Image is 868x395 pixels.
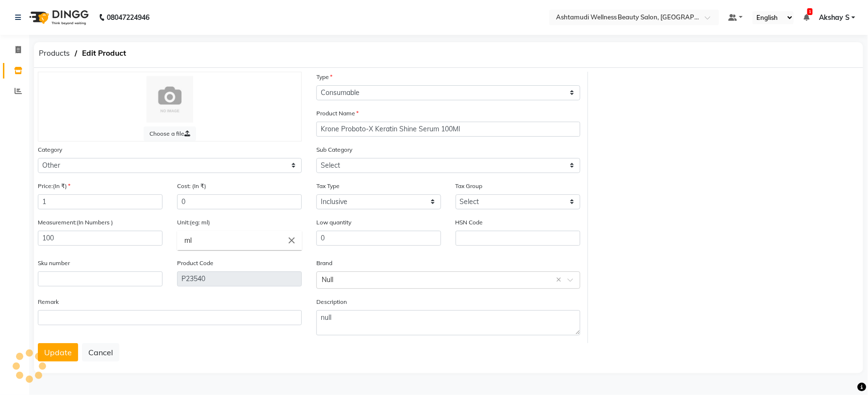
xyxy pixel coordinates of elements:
[147,76,193,123] img: Cinque Terre
[107,4,149,31] b: 08047224946
[38,343,78,362] button: Update
[803,13,809,22] a: 1
[316,145,352,154] label: Sub Category
[144,126,196,141] label: Choose a file
[316,182,340,190] label: Tax Type
[316,259,332,268] label: Brand
[38,259,70,268] label: Sku number
[25,4,91,31] img: logo
[38,298,59,306] label: Remark
[316,298,347,306] label: Description
[177,259,213,268] label: Product Code
[38,145,62,154] label: Category
[286,235,297,246] i: Close
[177,271,302,286] input: Leave empty to Autogenerate
[456,182,483,190] label: Tax Group
[316,73,332,81] label: Type
[456,218,483,227] label: HSN Code
[177,218,210,227] label: Unit:(eg: ml)
[557,275,565,285] span: Clear all
[177,182,206,190] label: Cost: (In ₹)
[316,109,359,118] label: Product Name
[316,218,351,227] label: Low quantity
[38,218,113,227] label: Measurement:(In Numbers )
[819,13,850,23] span: Akshay S
[34,45,75,62] span: Products
[38,182,70,190] label: Price:(In ₹)
[77,45,131,62] span: Edit Product
[82,343,119,362] button: Cancel
[807,8,813,15] span: 1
